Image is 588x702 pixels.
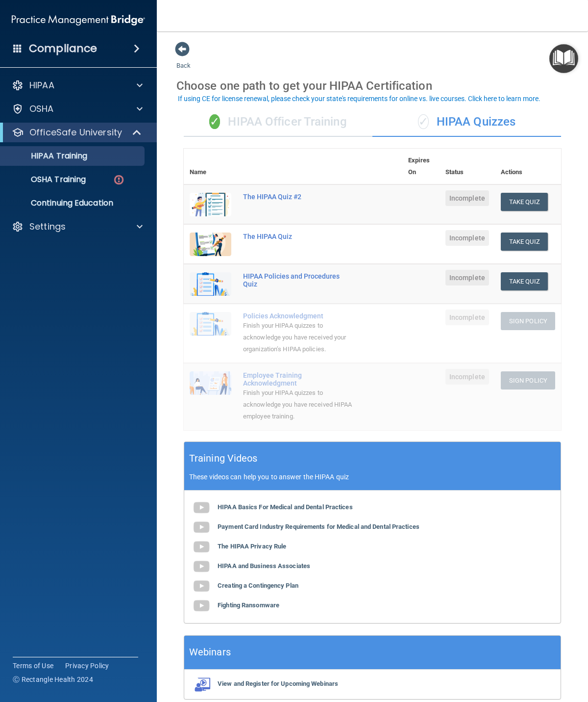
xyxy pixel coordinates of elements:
[243,320,353,355] div: Finish your HIPAA quizzes to acknowledge you have received your organization’s HIPAA policies.
[445,190,489,206] span: Incomplete
[445,310,489,325] span: Incomplete
[65,661,109,671] a: Privacy Policy
[243,371,353,387] div: Employee Training Acknowledgment
[189,450,258,467] h5: Training Videos
[192,576,211,596] img: gray_youtube_icon.38fcd6cc.png
[501,193,548,211] button: Take Quiz
[6,175,86,184] p: OSHA Training
[6,151,87,161] p: HIPAA Training
[372,107,561,137] div: HIPAA Quizzes
[218,543,286,550] b: The HIPAA Privacy Rule
[113,174,125,186] img: danger-circle.6113f641.png
[218,680,338,687] b: View and Register for Upcoming Webinars
[178,95,540,102] div: If using CE for license renewal, please check your state's requirements for online vs. live cours...
[12,103,143,115] a: OSHA
[189,644,231,661] h5: Webinars
[184,149,237,184] th: Name
[12,10,145,30] img: PMB logo
[29,42,97,55] h4: Compliance
[402,149,440,184] th: Expires On
[218,601,279,609] b: Fighting Ransomware
[176,94,542,104] button: If using CE for license renewal, please check your state's requirements for online vs. live cours...
[29,79,54,91] p: HIPAA
[192,557,211,576] img: gray_youtube_icon.38fcd6cc.png
[189,473,556,481] p: These videos can help you to answer the HIPAA quiz
[445,369,489,385] span: Incomplete
[445,230,489,246] span: Incomplete
[549,44,578,73] button: Open Resource Center
[13,661,53,671] a: Terms of Use
[176,72,568,100] div: Choose one path to get your HIPAA Certification
[192,498,211,518] img: gray_youtube_icon.38fcd6cc.png
[6,198,140,208] p: Continuing Education
[12,127,142,138] a: OfficeSafe University
[192,677,211,692] img: webinarIcon.c7ebbf15.png
[12,221,143,233] a: Settings
[501,272,548,290] button: Take Quiz
[501,371,555,390] button: Sign Policy
[29,221,66,233] p: Settings
[218,582,298,589] b: Creating a Contingency Plan
[13,675,93,684] span: Ⓒ Rectangle Health 2024
[192,518,211,537] img: gray_youtube_icon.38fcd6cc.png
[243,233,353,240] div: The HIPAA Quiz
[243,312,353,320] div: Policies Acknowledgment
[184,107,372,137] div: HIPAA Officer Training
[218,523,419,530] b: Payment Card Industry Requirements for Medical and Dental Practices
[243,272,353,288] div: HIPAA Policies and Procedures Quiz
[192,596,211,616] img: gray_youtube_icon.38fcd6cc.png
[445,270,489,286] span: Incomplete
[440,149,495,184] th: Status
[243,193,353,201] div: The HIPAA Quiz #2
[218,503,353,511] b: HIPAA Basics For Medical and Dental Practices
[501,233,548,251] button: Take Quiz
[176,50,191,69] a: Back
[418,114,429,129] span: ✓
[501,312,555,330] button: Sign Policy
[29,103,54,115] p: OSHA
[243,387,353,422] div: Finish your HIPAA quizzes to acknowledge you have received HIPAA employee training.
[495,149,561,184] th: Actions
[29,127,122,138] p: OfficeSafe University
[218,562,310,570] b: HIPAA and Business Associates
[209,114,220,129] span: ✓
[192,537,211,557] img: gray_youtube_icon.38fcd6cc.png
[12,79,143,91] a: HIPAA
